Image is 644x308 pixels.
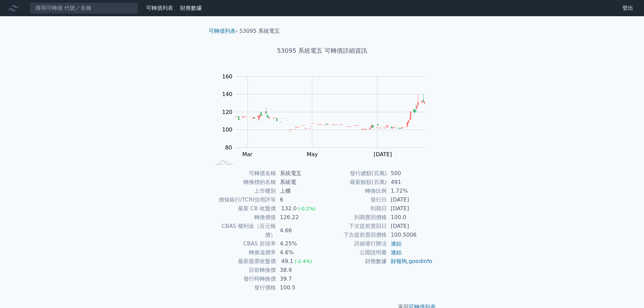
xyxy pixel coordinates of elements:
[276,275,322,283] td: 39.7
[276,222,322,239] td: 4.66
[209,28,236,34] a: 可轉債列表
[239,27,280,35] li: 53095 系統電五
[276,169,322,178] td: 系統電五
[211,187,276,195] td: 上市櫃別
[211,204,276,213] td: 最新 CB 收盤價
[322,195,387,204] td: 發行日
[222,126,233,133] tspan: 100
[322,213,387,222] td: 到期賣回價格
[203,46,441,55] h1: 53095 系統電五 可轉債詳細資訊
[322,239,387,248] td: 詳細發行辦法
[211,239,276,248] td: CBAS 折現率
[391,249,402,256] a: 連結
[387,187,433,195] td: 1.72%
[276,283,322,292] td: 100.5
[322,231,387,239] td: 下次提前賣回價格
[276,239,322,248] td: 4.25%
[222,109,233,115] tspan: 120
[617,3,639,14] a: 登出
[276,248,322,257] td: 4.6%
[387,169,433,178] td: 500
[209,27,238,35] li: ›
[322,257,387,266] td: 財務數據
[242,151,253,158] tspan: Mar
[322,178,387,187] td: 最新餘額(百萬)
[374,151,392,158] tspan: [DATE]
[211,178,276,187] td: 轉換標的名稱
[180,5,202,11] a: 財務數據
[409,258,432,264] a: goodinfo
[211,283,276,292] td: 發行價格
[276,178,322,187] td: 系統電
[322,248,387,257] td: 公開說明書
[391,240,402,247] a: 連結
[322,169,387,178] td: 發行總額(百萬)
[211,266,276,275] td: 目前轉換價
[211,248,276,257] td: 轉換溢價率
[391,258,407,264] a: 財報狗
[276,213,322,222] td: 126.22
[280,257,295,266] div: 49.1
[280,204,298,213] div: 132.0
[225,144,232,151] tspan: 80
[387,204,433,213] td: [DATE]
[322,204,387,213] td: 到期日
[211,257,276,266] td: 最新股票收盤價
[276,266,322,275] td: 38.9
[387,257,433,266] td: ,
[30,2,138,14] input: 搜尋可轉債 代號／名稱
[211,275,276,283] td: 發行時轉換價
[387,222,433,231] td: [DATE]
[219,73,435,171] g: Chart
[322,187,387,195] td: 轉換比例
[211,169,276,178] td: 可轉債名稱
[222,91,233,97] tspan: 140
[211,213,276,222] td: 轉換價值
[211,222,276,239] td: CBAS 權利金（百元報價）
[211,195,276,204] td: 擔保銀行/TCRI信用評等
[387,213,433,222] td: 100.0
[294,259,312,264] span: (-2.4%)
[298,206,316,211] span: (-0.2%)
[387,178,433,187] td: 491
[222,73,233,80] tspan: 160
[146,5,173,11] a: 可轉債列表
[276,195,322,204] td: 6
[387,195,433,204] td: [DATE]
[322,222,387,231] td: 下次提前賣回日
[276,187,322,195] td: 上櫃
[307,151,318,158] tspan: May
[387,231,433,239] td: 100.5006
